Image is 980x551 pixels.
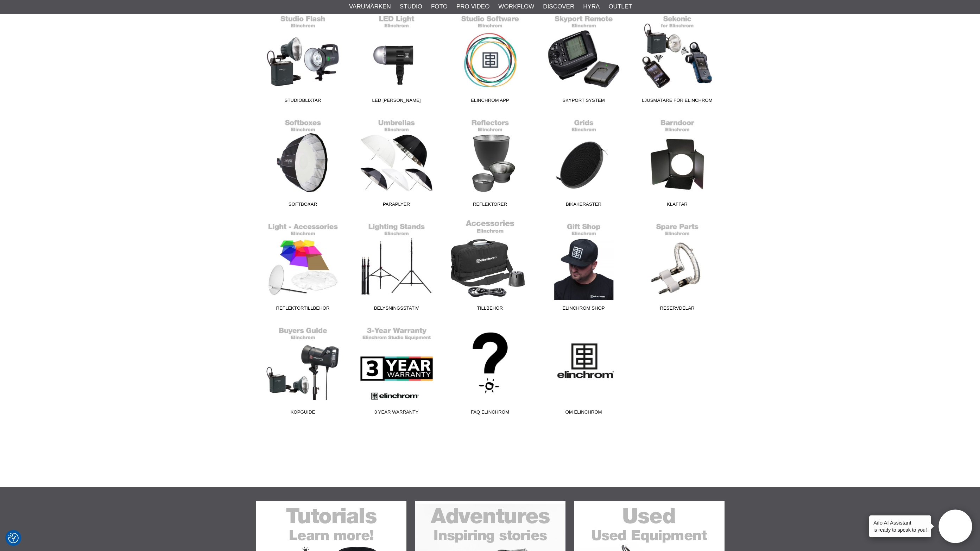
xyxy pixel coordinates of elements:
[869,515,931,537] div: is ready to speak to you!
[349,2,391,11] a: Varumärken
[443,305,537,314] span: Tillbehör
[608,2,632,11] a: Outlet
[350,115,443,210] a: Paraplyer
[256,115,350,210] a: Softboxar
[537,115,631,210] a: Bikakeraster
[537,201,631,210] span: Bikakeraster
[543,2,574,11] a: Discover
[443,219,537,314] a: Tillbehör
[537,97,631,106] span: Skyport System
[537,305,631,314] span: Elinchrom Shop
[443,97,537,106] span: Elinchrom App
[631,97,724,106] span: Ljusmätare för Elinchrom
[631,219,724,314] a: Reservdelar
[537,323,631,418] a: Om Elinchrom
[873,519,927,526] h4: Aifo AI Assistant
[256,409,350,418] span: Köpguide
[350,323,443,418] a: 3 Year Warranty
[350,305,443,314] span: Belysningsstativ
[443,11,537,106] a: Elinchrom App
[8,532,19,544] button: Samtyckesinställningar
[256,323,350,418] a: Köpguide
[631,305,724,314] span: Reservdelar
[350,97,443,106] span: LED [PERSON_NAME]
[8,533,19,543] img: Revisit consent button
[583,2,600,11] a: Hyra
[350,11,443,106] a: LED [PERSON_NAME]
[498,2,534,11] a: Workflow
[631,11,724,106] a: Ljusmätare för Elinchrom
[443,323,537,418] a: FAQ Elinchrom
[537,11,631,106] a: Skyport System
[256,201,350,210] span: Softboxar
[456,2,489,11] a: Pro Video
[350,201,443,210] span: Paraplyer
[443,115,537,210] a: Reflektorer
[256,305,350,314] span: Reflektortillbehör
[256,97,350,106] span: Studioblixtar
[256,219,350,314] a: Reflektortillbehör
[431,2,448,11] a: Foto
[350,219,443,314] a: Belysningsstativ
[443,201,537,210] span: Reflektorer
[443,409,537,418] span: FAQ Elinchrom
[631,201,724,210] span: Klaffar
[350,409,443,418] span: 3 Year Warranty
[537,219,631,314] a: Elinchrom Shop
[400,2,422,11] a: Studio
[537,409,631,418] span: Om Elinchrom
[631,115,724,210] a: Klaffar
[256,11,350,106] a: Studioblixtar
